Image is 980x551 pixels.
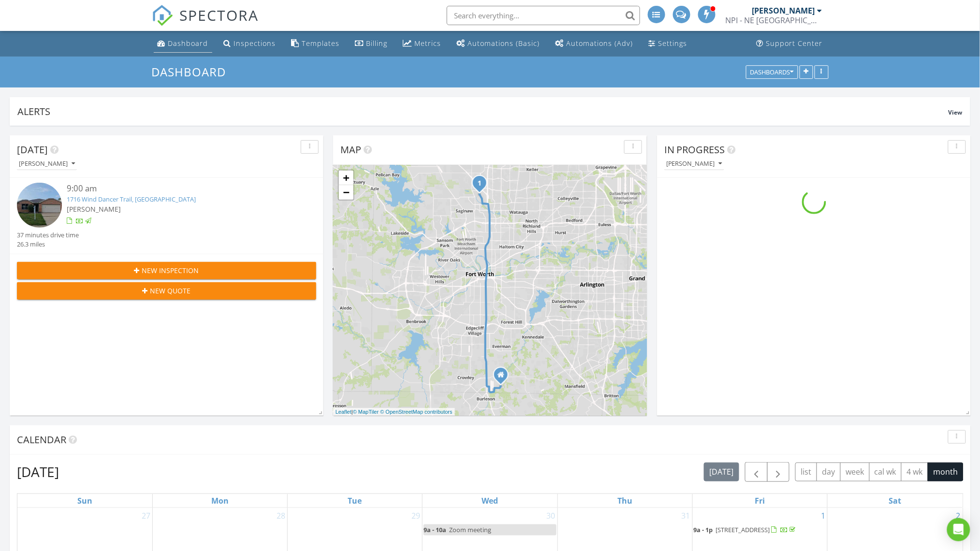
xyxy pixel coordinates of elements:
[947,518,970,541] div: Open Intercom Messenger
[340,143,361,156] span: Map
[746,65,798,79] button: Dashboards
[817,463,841,481] button: day
[664,143,725,156] span: In Progress
[694,524,826,536] a: 9a - 1p [STREET_ADDRESS]
[954,508,963,523] a: Go to August 2, 2025
[750,69,794,75] div: Dashboards
[887,494,904,507] a: Saturday
[928,463,964,481] button: month
[869,463,902,481] button: cal wk
[275,508,287,523] a: Go to July 28, 2025
[501,375,507,380] div: 1917 Red Oak Dr, BURLESON Texas 76028
[333,408,455,416] div: |
[220,35,280,53] a: Inspections
[351,35,392,53] a: Billing
[753,494,767,507] a: Friday
[552,35,637,53] a: Automations (Advanced)
[67,183,291,195] div: 9:00 am
[346,494,364,507] a: Tuesday
[140,508,152,523] a: Go to July 27, 2025
[17,462,59,481] h2: [DATE]
[154,35,212,53] a: Dashboard
[480,183,485,188] div: 1716 Wind Dancer Trail, Fort Worth, TX 76131
[17,158,77,171] button: [PERSON_NAME]
[168,39,208,48] div: Dashboard
[478,180,482,187] i: 1
[658,39,687,48] div: Settings
[17,433,66,446] span: Calendar
[745,462,768,482] button: Previous month
[694,525,798,534] a: 9a - 1p [STREET_ADDRESS]
[17,231,79,240] div: 37 minutes drive time
[288,35,344,53] a: Templates
[380,409,453,415] a: © OpenStreetMap contributors
[480,494,500,507] a: Wednesday
[449,525,491,534] span: Zoom meeting
[468,39,540,48] div: Automations (Basic)
[567,39,633,48] div: Automations (Adv)
[447,6,640,25] input: Search everything...
[339,185,353,200] a: Zoom out
[19,160,75,167] div: [PERSON_NAME]
[716,525,770,534] span: [STREET_ADDRESS]
[302,39,340,48] div: Templates
[234,39,276,48] div: Inspections
[353,409,379,415] a: © MapTiler
[645,35,691,53] a: Settings
[819,508,827,523] a: Go to August 1, 2025
[366,39,388,48] div: Billing
[339,171,353,185] a: Zoom in
[664,158,724,171] button: [PERSON_NAME]
[753,35,827,53] a: Support Center
[336,409,351,415] a: Leaflet
[424,525,446,534] span: 9a - 10a
[67,195,196,203] a: 1716 Wind Dancer Trail, [GEOGRAPHIC_DATA]
[795,463,817,481] button: list
[152,64,234,80] a: Dashboard
[152,5,173,26] img: The Best Home Inspection Software - Spectora
[680,508,692,523] a: Go to July 31, 2025
[666,160,722,167] div: [PERSON_NAME]
[152,13,259,33] a: SPECTORA
[453,35,544,53] a: Automations (Basic)
[545,508,557,523] a: Go to July 30, 2025
[615,494,634,507] a: Thursday
[17,183,62,228] img: 9354161%2Fcover_photos%2Fd1zumiPivZyBznolwAWN%2Fsmall.jpg
[142,265,199,275] span: New Inspection
[767,462,790,482] button: Next month
[766,39,823,48] div: Support Center
[67,204,121,214] span: [PERSON_NAME]
[410,508,422,523] a: Go to July 29, 2025
[840,463,870,481] button: week
[17,240,79,249] div: 26.3 miles
[17,143,48,156] span: [DATE]
[209,494,231,507] a: Monday
[75,494,94,507] a: Sunday
[180,5,259,25] span: SPECTORA
[415,39,441,48] div: Metrics
[17,183,316,249] a: 9:00 am 1716 Wind Dancer Trail, [GEOGRAPHIC_DATA] [PERSON_NAME] 37 minutes drive time 26.3 miles
[752,6,815,15] div: [PERSON_NAME]
[17,105,949,118] div: Alerts
[399,35,445,53] a: Metrics
[17,282,316,300] button: New Quote
[949,108,963,116] span: View
[694,525,713,534] span: 9a - 1p
[726,15,822,25] div: NPI - NE Tarrant County
[901,463,928,481] button: 4 wk
[704,463,739,481] button: [DATE]
[17,262,316,279] button: New Inspection
[150,286,191,296] span: New Quote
